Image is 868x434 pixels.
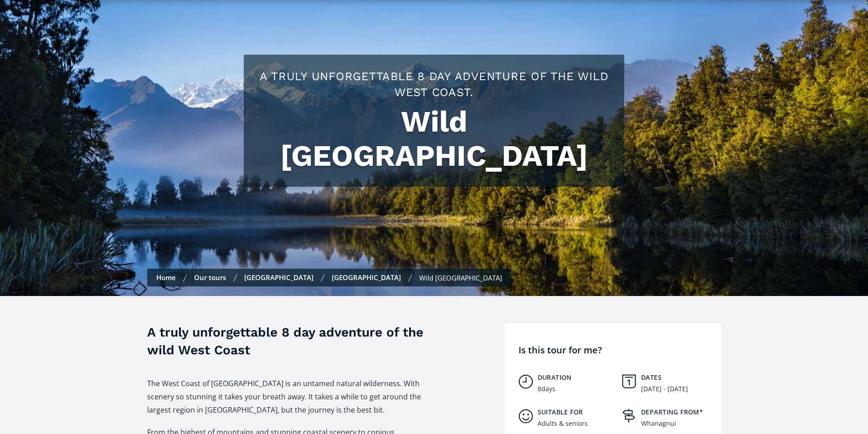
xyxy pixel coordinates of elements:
[253,105,615,173] h1: Wild [GEOGRAPHIC_DATA]
[419,273,502,282] div: Wild [GEOGRAPHIC_DATA]
[332,273,401,282] a: [GEOGRAPHIC_DATA]
[253,68,615,100] h2: A truly unforgettable 8 day adventure of the wild West Coast.
[538,373,613,382] h5: Duration
[538,420,588,428] div: Adults & seniors
[244,273,313,282] a: [GEOGRAPHIC_DATA]
[641,373,717,382] h5: Dates
[538,385,541,393] div: 8
[641,385,688,393] div: [DATE] - [DATE]
[538,408,613,416] h5: Suitable for
[641,408,717,416] h5: Departing from*
[541,385,555,393] div: days
[519,344,717,356] h4: Is this tour for me?
[147,323,430,359] h3: A truly unforgettable 8 day adventure of the wild West Coast
[147,269,511,286] nav: Breadcrumbs
[194,273,226,282] a: Our tours
[147,377,430,417] p: The West Coast of [GEOGRAPHIC_DATA] is an untamed natural wilderness. With scenery so stunning it...
[641,420,676,428] div: Whanagnui
[156,273,176,282] a: Home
